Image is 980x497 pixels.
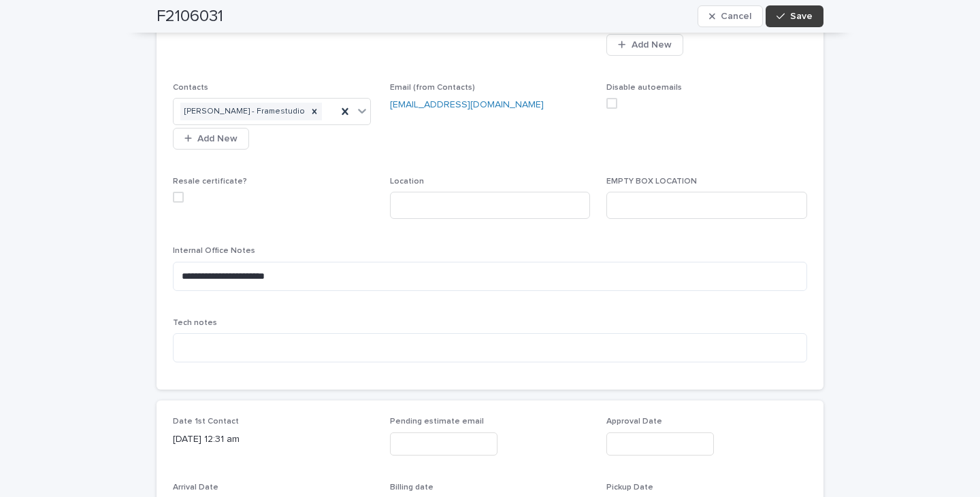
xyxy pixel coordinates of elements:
[606,34,683,56] button: Add New
[721,12,751,21] span: Cancel
[173,483,218,492] span: Arrival Date
[390,84,475,92] span: Email (from Contacts)
[173,319,217,327] span: Tech notes
[173,247,255,255] span: Internal Office Notes
[606,417,662,426] span: Approval Date
[173,84,208,92] span: Contacts
[606,177,697,186] span: EMPTY BOX LOCATION
[157,7,223,27] h2: F2106031
[390,417,484,426] span: Pending estimate email
[390,483,434,492] span: Billing date
[390,177,424,186] span: Location
[790,12,813,21] span: Save
[766,5,823,27] button: Save
[698,5,763,27] button: Cancel
[632,40,672,50] span: Add New
[390,100,544,109] a: [EMAIL_ADDRESS][DOMAIN_NAME]
[606,483,653,492] span: Pickup Date
[173,432,374,447] p: [DATE] 12:31 am
[173,417,239,426] span: Date 1st Contact
[606,84,682,92] span: Disable autoemails
[173,128,249,150] button: Add New
[173,177,247,186] span: Resale certificate?
[180,103,307,121] div: [PERSON_NAME] - Framestudio
[197,134,238,143] span: Add New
